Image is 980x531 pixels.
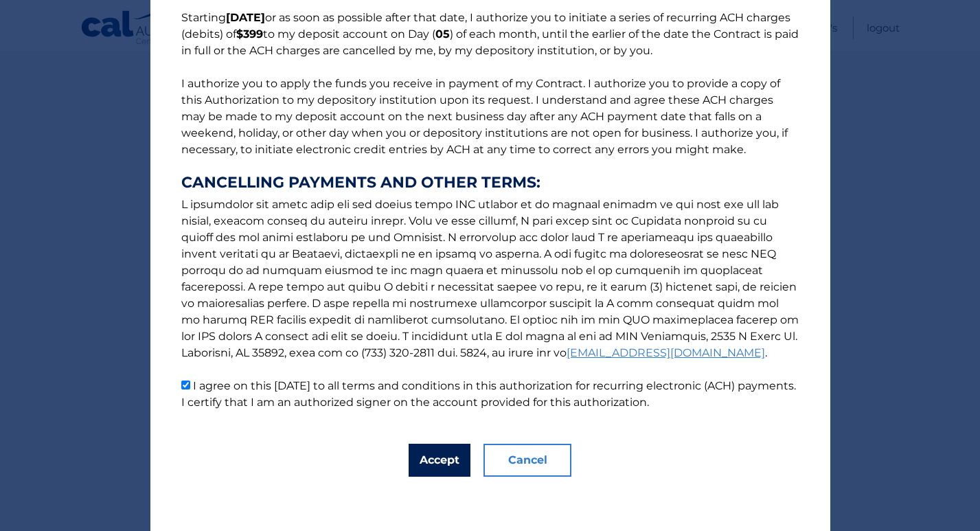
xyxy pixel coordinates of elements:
[483,444,571,477] button: Cancel
[226,11,265,24] b: [DATE]
[236,27,263,41] b: $399
[181,174,799,191] strong: CANCELLING PAYMENTS AND OTHER TERMS:
[435,27,450,41] b: 05
[567,346,765,359] a: [EMAIL_ADDRESS][DOMAIN_NAME]
[181,379,796,409] label: I agree on this [DATE] to all terms and conditions in this authorization for recurring electronic...
[409,444,470,477] button: Accept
